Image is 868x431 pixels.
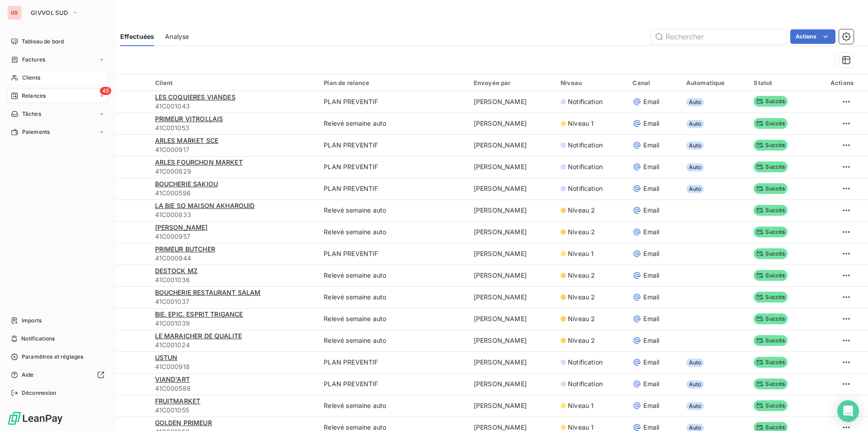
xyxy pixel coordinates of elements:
span: ARLES MARKET SCE [155,137,218,144]
span: Succès [754,313,788,324]
span: Email [643,141,659,150]
td: [PERSON_NAME] [468,199,555,221]
span: Succès [754,400,788,411]
span: GOLDEN PRIMEUR [155,419,212,426]
td: PLAN PREVENTIF [318,373,468,395]
button: Actions [790,29,835,44]
span: 41C000588 [155,384,313,393]
span: Niveau 2 [568,271,595,280]
span: Niveau 2 [568,293,595,302]
span: Email [643,119,659,128]
span: BIE. EPIC. ESPRIT TRIGANCE [155,310,243,318]
span: Email [643,271,659,280]
span: PRIMEUR VITROLLAIS [155,115,223,123]
span: Succès [754,227,788,237]
span: GIVVOL SUD [31,9,68,16]
span: Succès [754,292,788,303]
div: Automatique [686,79,743,86]
span: 41C001037 [155,297,313,306]
td: [PERSON_NAME] [468,243,555,265]
span: 41C001055 [155,406,313,415]
div: Open Intercom Messenger [837,400,859,422]
span: Niveau 2 [568,206,595,215]
td: Relevé semaine auto [318,221,468,243]
span: Niveau 1 [568,119,594,128]
span: Auto [686,185,704,193]
span: Notification [568,162,603,171]
span: Imports [22,317,42,325]
span: 41C000957 [155,232,313,241]
a: Aide [7,368,108,382]
span: Succès [754,248,788,259]
span: Auto [686,163,704,171]
span: Niveau 1 [568,401,594,410]
span: Email [643,293,659,302]
td: Relevé semaine auto [318,308,468,330]
img: Logo LeanPay [7,411,63,426]
div: GS [7,5,22,20]
span: 41C000944 [155,254,313,263]
span: ARLES FOURCHON MARKET [155,158,243,166]
span: USTUN [155,354,178,361]
div: Plan de relance [324,79,463,86]
span: 41C001043 [155,102,313,111]
span: Email [643,227,659,237]
span: Succès [754,96,788,107]
span: LES COQUIERES VIANDES [155,93,236,101]
span: Client [155,79,173,86]
span: Paiements [22,128,50,136]
span: Notification [568,97,603,106]
div: Actions [815,79,854,86]
span: BOUCHERIE SAKIOU [155,180,218,188]
div: Statut [754,79,804,86]
span: Notification [568,184,603,193]
td: PLAN PREVENTIF [318,351,468,373]
span: Aide [22,371,34,379]
span: Tâches [22,110,41,118]
span: Succès [754,161,788,172]
span: Email [643,358,659,367]
input: Rechercher [651,29,787,44]
td: PLAN PREVENTIF [318,91,468,113]
td: [PERSON_NAME] [468,113,555,134]
span: LA BIE SO MAISON AKHAROUID [155,202,255,209]
span: Email [643,97,659,106]
span: Succès [754,205,788,216]
div: Canal [632,79,675,86]
span: Email [643,206,659,215]
td: [PERSON_NAME] [468,308,555,330]
span: Niveau 2 [568,336,595,345]
span: 41C001036 [155,275,313,284]
span: Succès [754,183,788,194]
span: Email [643,162,659,171]
span: Auto [686,380,704,388]
span: Analyse [165,32,189,41]
span: FRUITMARKET [155,397,201,405]
span: Succès [754,357,788,368]
span: LE MARAICHER DE QUALITE [155,332,242,340]
span: Succès [754,270,788,281]
span: Email [643,314,659,323]
span: VIAND'ART [155,375,190,383]
td: PLAN PREVENTIF [318,178,468,199]
td: PLAN PREVENTIF [318,134,468,156]
span: Email [643,184,659,193]
span: 41C001039 [155,319,313,328]
span: Clients [22,74,40,82]
div: Envoyée par [474,79,550,86]
div: Niveau [561,79,622,86]
span: Auto [686,120,704,128]
span: Notification [568,141,603,150]
span: Relances [22,92,46,100]
td: Relevé semaine auto [318,330,468,351]
span: Auto [686,142,704,150]
span: Notification [568,379,603,388]
span: Email [643,249,659,258]
td: [PERSON_NAME] [468,286,555,308]
span: Paramètres et réglages [22,353,83,361]
td: [PERSON_NAME] [468,265,555,286]
span: Déconnexion [22,389,57,397]
span: Succès [754,118,788,129]
span: 41C001053 [155,123,313,133]
span: 41C000833 [155,210,313,219]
